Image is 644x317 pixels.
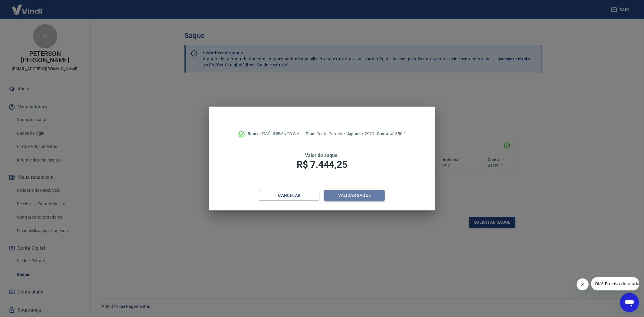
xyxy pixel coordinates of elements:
[259,190,319,201] button: Cancelar
[305,152,339,158] span: Valor do saque:
[306,131,345,137] p: Conta Corrente
[620,293,639,312] iframe: Botão para abrir a janela de mensagens
[324,190,385,201] button: Validar saque
[577,278,589,290] iframe: Fechar mensagem
[377,131,406,137] p: 41850-1
[347,131,365,136] span: Agência:
[248,131,262,136] span: Banco:
[306,131,316,136] span: Tipo:
[4,4,51,9] span: Olá! Precisa de ajuda?
[296,159,347,170] span: R$ 7.444,25
[347,131,374,137] p: 2921
[591,277,639,290] iframe: Mensagem da empresa
[377,131,390,136] span: Conta:
[248,131,301,137] p: ITAÚ UNIBANCO S.A.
